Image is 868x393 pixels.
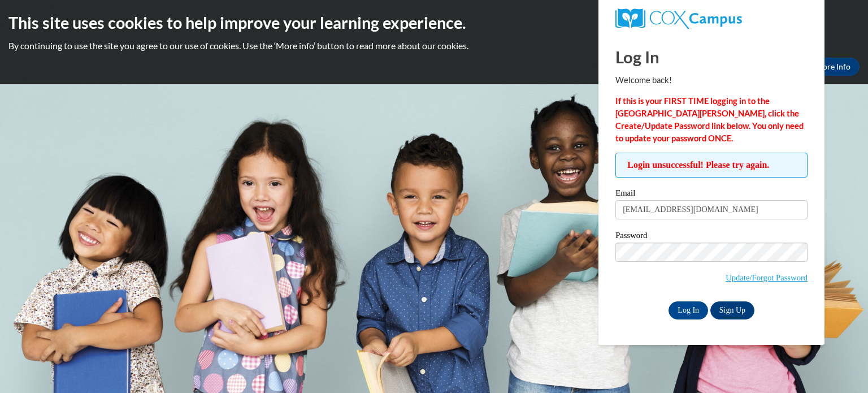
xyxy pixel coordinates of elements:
[726,273,808,282] a: Update/Forgot Password
[710,301,754,319] a: Sign Up
[615,96,804,143] strong: If this is your FIRST TIME logging in to the [GEOGRAPHIC_DATA][PERSON_NAME], click the Create/Upd...
[615,8,742,29] img: COX Campus
[615,8,808,29] a: COX Campus
[615,189,808,200] label: Email
[806,58,860,76] a: More Info
[615,45,808,68] h1: Log In
[615,153,808,178] span: Login unsuccessful! Please try again.
[615,74,808,87] p: Welcome back!
[8,11,860,34] h2: This site uses cookies to help improve your learning experience.
[669,301,708,319] input: Log In
[8,40,860,52] p: By continuing to use the site you agree to our use of cookies. Use the ‘More info’ button to read...
[615,231,808,243] label: Password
